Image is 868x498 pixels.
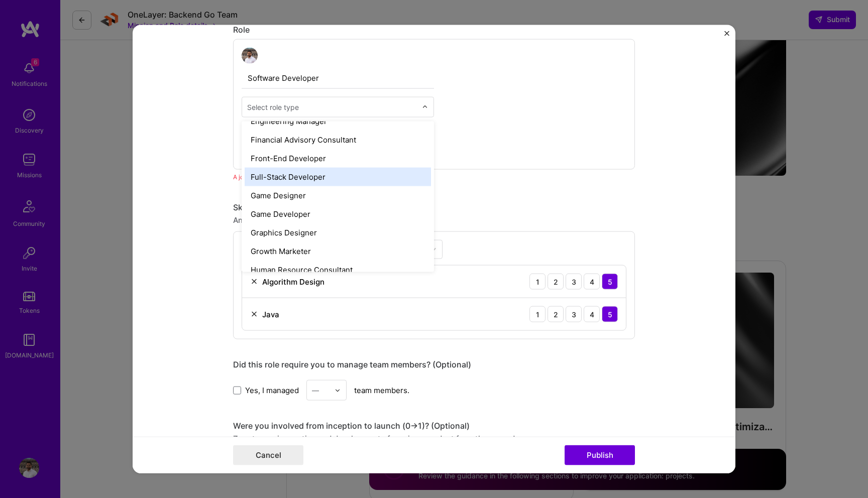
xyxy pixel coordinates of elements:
button: Cancel [233,445,303,465]
div: Game Developer [245,205,431,223]
div: Algorithm Design [262,276,324,287]
div: 1 [529,274,546,290]
div: 3 [566,306,582,322]
div: 1 [529,306,546,322]
div: 4 [584,274,600,290]
div: Financial Advisory Consultant [245,131,431,149]
img: drop icon [335,387,341,393]
div: Were you involved from inception to launch (0 -> 1)? (Optional) [233,421,635,431]
div: Role [233,25,635,35]
div: A job role is required [233,172,635,182]
div: Skills used — Add up to 12 skills [233,202,635,213]
img: Remove [250,278,258,286]
div: Select role type [247,102,299,112]
div: 3 [566,274,582,290]
div: 2 [548,274,564,290]
div: Full-Stack Developer [245,168,431,186]
div: Graphics Designer [245,223,431,242]
div: Growth Marketer [245,242,431,261]
div: Human Resource Consultant [245,261,431,279]
div: Engineering Manager [245,112,431,131]
input: Role Name [242,68,434,89]
div: Zero to one is creation and development of a unique product from the ground up. [233,433,635,444]
div: 2 [548,306,564,322]
div: 5 [602,306,618,322]
button: Close [724,31,729,42]
div: Java [262,309,279,319]
div: Did this role require you to manage team members? (Optional) [233,359,635,370]
div: team members. [233,380,635,401]
div: Game Designer [245,186,431,205]
span: Yes, I managed [245,385,299,395]
div: — [312,385,319,396]
button: Publish [565,445,635,465]
div: Any new skills will be added to your profile. [233,215,635,225]
div: 4 [584,306,600,322]
img: Remove [250,310,258,318]
div: Front-End Developer [245,149,431,168]
img: drop icon [422,104,428,110]
div: 5 [602,274,618,290]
